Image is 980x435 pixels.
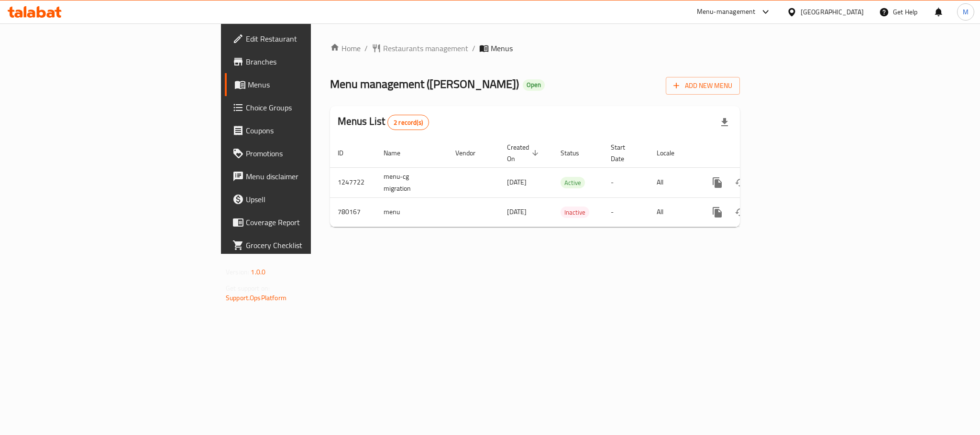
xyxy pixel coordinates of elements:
span: Edit Restaurant [246,33,377,44]
td: All [649,197,698,227]
span: 1.0.0 [251,266,265,278]
a: Restaurants management [372,43,468,54]
button: Add New Menu [666,77,740,95]
a: Promotions [225,142,385,165]
td: All [649,167,698,197]
td: menu-cg migration [376,167,448,197]
a: Menu disclaimer [225,165,385,188]
span: Locale [657,147,687,159]
a: Menus [225,73,385,96]
span: Choice Groups [246,102,377,113]
span: Upsell [246,194,377,205]
span: Inactive [561,207,589,218]
span: Open [523,81,545,89]
span: Branches [246,56,377,67]
span: Status [561,147,592,159]
div: Active [561,177,585,188]
th: Actions [698,139,805,168]
button: Change Status [729,171,752,194]
span: Get support on: [226,282,270,294]
span: Menu disclaimer [246,171,377,182]
td: - [603,197,649,227]
span: ID [338,147,356,159]
td: - [603,167,649,197]
span: [DATE] [507,206,527,218]
h2: Menus List [338,114,429,130]
span: Active [561,177,585,188]
span: Promotions [246,148,377,159]
a: Support.OpsPlatform [226,292,286,304]
a: Edit Restaurant [225,27,385,50]
span: M [963,7,969,17]
span: [DATE] [507,176,527,188]
span: Restaurants management [383,43,468,54]
li: / [472,43,475,54]
span: Created On [507,141,541,164]
button: Change Status [729,201,752,224]
button: more [706,201,729,224]
a: Coupons [225,119,385,142]
span: Name [384,147,413,159]
span: Menus [491,43,513,54]
span: 2 record(s) [388,118,429,127]
a: Grocery Checklist [225,234,385,257]
span: Grocery Checklist [246,239,377,251]
div: Menu-management [697,6,756,18]
a: Choice Groups [225,96,385,119]
div: Open [523,79,545,91]
td: menu [376,197,448,227]
a: Coverage Report [225,211,385,234]
span: Coverage Report [246,217,377,228]
div: Inactive [561,207,589,218]
span: Menu management ( [PERSON_NAME] ) [330,73,519,95]
a: Branches [225,50,385,73]
div: Export file [713,111,736,134]
table: enhanced table [330,139,805,227]
span: Version: [226,266,249,278]
span: Menus [248,79,377,90]
span: Start Date [611,141,638,164]
div: Total records count [387,115,429,130]
div: [GEOGRAPHIC_DATA] [801,7,864,17]
span: Coupons [246,125,377,136]
nav: breadcrumb [330,43,740,54]
a: Upsell [225,188,385,211]
span: Add New Menu [673,80,732,92]
button: more [706,171,729,194]
span: Vendor [455,147,488,159]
